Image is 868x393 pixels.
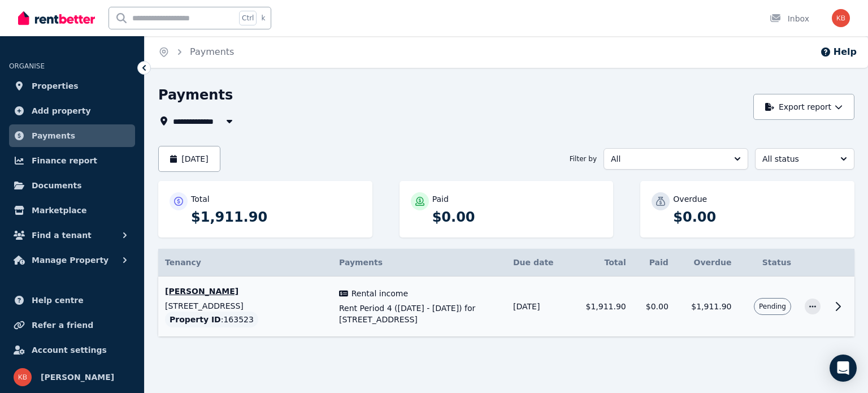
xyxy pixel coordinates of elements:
a: Help centre [9,289,135,312]
th: Overdue [675,249,739,277]
a: Account settings [9,339,135,361]
th: Due date [506,249,570,277]
span: Properties [32,79,79,93]
span: Rental income [351,288,408,299]
span: [PERSON_NAME] [41,370,114,384]
img: Kara Beath [832,9,850,27]
button: All [604,148,748,170]
div: : 163523 [165,312,258,327]
p: Paid [432,193,449,205]
span: Payments [339,258,383,267]
div: Inbox [770,13,809,24]
p: $1,911.90 [191,208,361,226]
div: Open Intercom Messenger [830,355,857,382]
span: k [261,14,265,23]
span: Property ID [170,314,221,325]
p: Overdue [673,193,707,205]
td: $0.00 [633,277,675,337]
p: $0.00 [432,208,602,226]
span: Refer a friend [32,318,93,332]
span: Documents [32,179,82,192]
a: Payments [190,46,234,57]
a: Refer a friend [9,314,135,336]
a: Finance report [9,149,135,172]
th: Tenancy [158,249,332,277]
span: Finance report [32,154,97,167]
th: Total [570,249,633,277]
a: Marketplace [9,199,135,222]
span: Filter by [570,154,597,163]
span: Account settings [32,343,107,357]
button: Find a tenant [9,224,135,247]
button: All status [755,148,854,170]
button: [DATE] [158,146,220,172]
button: Help [820,45,857,59]
span: Ctrl [239,11,257,25]
a: Documents [9,174,135,197]
span: Marketplace [32,204,86,217]
p: Total [191,193,210,205]
a: Properties [9,75,135,97]
span: Payments [32,129,75,142]
button: Manage Property [9,249,135,271]
a: Add property [9,100,135,122]
p: [STREET_ADDRESS] [165,300,325,312]
span: Add property [32,104,91,118]
span: All [611,153,725,165]
img: RentBetter [18,10,95,27]
td: $1,911.90 [570,277,633,337]
button: Export report [753,94,854,120]
span: Rent Period 4 ([DATE] - [DATE]) for [STREET_ADDRESS] [339,303,500,325]
a: Payments [9,124,135,147]
span: $1,911.90 [691,302,731,311]
span: Pending [759,302,786,311]
img: Kara Beath [14,368,32,386]
td: [DATE] [506,277,570,337]
span: Help centre [32,293,84,307]
span: Manage Property [32,253,108,267]
p: [PERSON_NAME] [165,286,325,297]
p: $0.00 [673,208,843,226]
th: Status [739,249,798,277]
span: ORGANISE [9,62,45,70]
span: Find a tenant [32,228,92,242]
span: All status [762,153,831,165]
h1: Payments [158,86,233,104]
th: Paid [633,249,675,277]
nav: Breadcrumb [145,36,248,68]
